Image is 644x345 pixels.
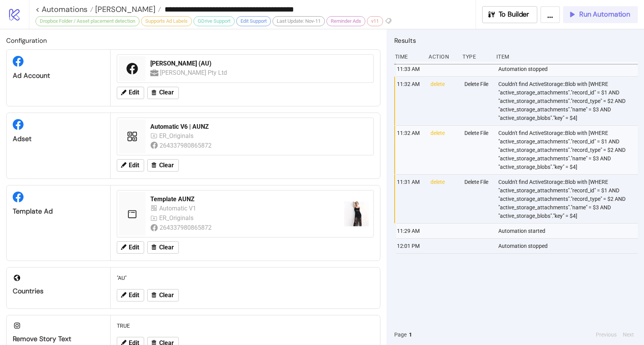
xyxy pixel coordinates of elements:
[129,292,139,299] span: Edit
[594,330,619,339] button: Previous
[150,123,369,131] div: Automatic V6 | AUNZ
[498,126,640,174] div: Couldn't find ActiveStorage::Blob with [WHERE "active_storage_attachments"."record_id" = $1 AND "...
[93,4,155,14] span: [PERSON_NAME]
[482,6,538,23] button: To Builder
[464,77,492,125] div: Delete File
[117,87,144,99] button: Edit
[160,141,213,150] div: 264337980865872
[150,195,338,204] div: Template AUNZ
[147,289,179,301] button: Clear
[147,241,179,254] button: Clear
[498,77,640,125] div: Couldn't find ActiveStorage::Blob with [WHERE "active_storage_attachments"."record_id" = $1 AND "...
[35,16,140,26] div: Dropbox Folder / Asset placement detection
[430,175,458,223] div: delete
[114,271,377,285] div: "AU"
[430,126,458,174] div: delete
[496,49,638,64] div: Item
[159,89,174,96] span: Clear
[396,126,425,174] div: 11:32 AM
[272,16,325,26] div: Last Update: Nov-11
[13,71,104,80] div: Ad Account
[498,175,640,223] div: Couldn't find ActiveStorage::Blob with [WHERE "active_storage_attachments"."record_id" = $1 AND "...
[394,49,423,64] div: Time
[159,162,174,169] span: Clear
[498,224,640,238] div: Automation started
[159,244,174,251] span: Clear
[579,10,630,19] span: Run Automation
[13,207,104,216] div: Template Ad
[117,241,144,254] button: Edit
[129,244,139,251] span: Edit
[326,16,365,26] div: Reminder Ads
[464,126,492,174] div: Delete File
[464,175,492,223] div: Delete File
[620,330,636,339] button: Next
[129,162,139,169] span: Edit
[150,59,369,68] div: [PERSON_NAME] (AU)
[193,16,235,26] div: GDrive Support
[462,49,490,64] div: Type
[117,159,144,172] button: Edit
[147,87,179,99] button: Clear
[396,224,425,238] div: 11:29 AM
[394,35,638,45] h2: Results
[117,289,144,301] button: Edit
[396,239,425,253] div: 12:01 PM
[160,68,228,77] div: [PERSON_NAME] Pty Ltd
[13,287,104,296] div: Countries
[396,77,425,125] div: 11:32 AM
[93,5,161,13] a: [PERSON_NAME]
[13,335,104,343] div: Remove Story Text
[396,175,425,223] div: 11:31 AM
[367,16,383,26] div: v11
[430,77,458,125] div: delete
[499,10,530,19] span: To Builder
[344,202,369,226] img: https://scontent-fra5-2.xx.fbcdn.net/v/t45.1600-4/474827401_120214478372380289_209715080885749866...
[159,204,198,213] div: Automatic V1
[35,5,93,13] a: < Automations
[498,239,640,253] div: Automation stopped
[114,318,377,333] div: TRUE
[563,6,638,23] button: Run Automation
[159,131,195,141] div: ER_Originals
[13,135,104,143] div: Adset
[159,292,174,299] span: Clear
[396,62,425,76] div: 11:33 AM
[236,16,271,26] div: Edit Support
[498,62,640,76] div: Automation stopped
[428,49,456,64] div: Action
[394,330,407,339] span: Page
[129,89,139,96] span: Edit
[407,330,414,339] button: 1
[141,16,192,26] div: Supports Ad Labels
[147,159,179,172] button: Clear
[540,6,560,23] button: ...
[160,223,213,232] div: 264337980865872
[159,213,195,223] div: ER_Originals
[6,35,380,45] h2: Configuration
